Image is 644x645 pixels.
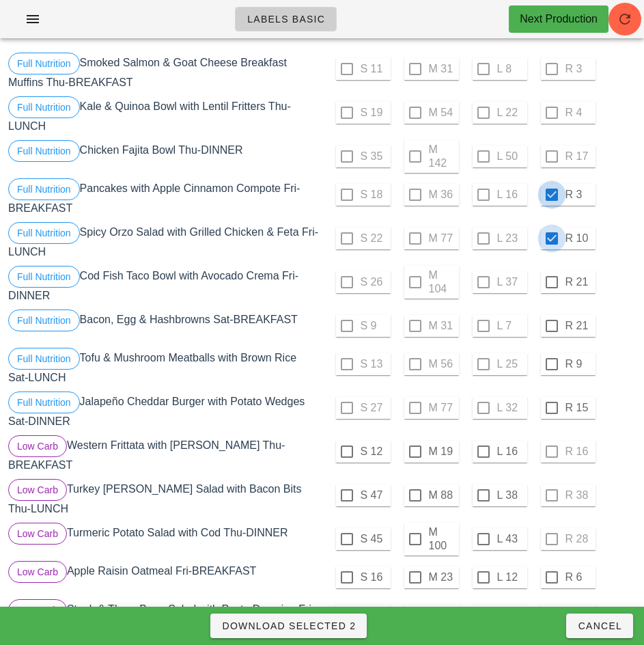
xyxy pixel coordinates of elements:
[5,137,322,176] div: Chicken Fajita Bowl Thu-DINNER
[565,357,593,371] label: R 9
[361,532,388,546] label: S 45
[497,445,524,458] label: L 16
[565,275,593,289] label: R 21
[565,319,593,333] label: R 21
[565,232,593,245] label: R 10
[565,571,593,584] label: R 6
[566,614,633,638] button: Cancel
[17,53,71,74] span: Full Nutrition
[429,489,456,502] label: M 88
[429,445,456,458] label: M 19
[235,7,337,31] a: Labels Basic
[5,345,322,389] div: Tofu & Mushroom Meatballs with Brown Rice Sat-LUNCH
[5,558,322,596] div: Apple Raisin Oatmeal Fri-BREAKFAST
[429,525,456,553] label: M 100
[5,176,322,219] div: Pancakes with Apple Cinnamon Compote Fri-BREAKFAST
[565,401,593,415] label: R 15
[497,532,524,546] label: L 43
[17,310,71,331] span: Full Nutrition
[361,489,388,502] label: S 47
[361,571,388,584] label: S 16
[520,11,598,27] div: Next Production
[17,436,58,456] span: Low Carb
[361,445,388,458] label: S 12
[17,348,71,369] span: Full Nutrition
[429,571,456,584] label: M 23
[5,50,322,94] div: Smoked Salmon & Goat Cheese Breakfast Muffins Thu-BREAKFAST
[497,571,524,584] label: L 12
[5,263,322,307] div: Cod Fish Taco Bowl with Avocado Crema Fri-DINNER
[5,596,322,640] div: Steak & Three Bean Salad with Pesto Dressing Fri-LUNCH
[17,523,58,544] span: Low Carb
[5,520,322,558] div: Turmeric Potato Salad with Cod Thu-DINNER
[5,476,322,520] div: Turkey [PERSON_NAME] Salad with Bacon Bits Thu-LUNCH
[247,14,325,25] span: Labels Basic
[17,392,71,413] span: Full Nutrition
[17,480,58,500] span: Low Carb
[17,223,71,243] span: Full Nutrition
[210,614,367,638] button: Download Selected 2
[221,620,356,631] span: Download Selected 2
[17,141,71,161] span: Full Nutrition
[5,219,322,263] div: Spicy Orzo Salad with Grilled Chicken & Feta Fri-LUNCH
[5,307,322,345] div: Bacon, Egg & Hashbrowns Sat-BREAKFAST
[17,562,58,582] span: Low Carb
[577,620,622,631] span: Cancel
[17,179,71,200] span: Full Nutrition
[565,188,593,202] label: R 3
[5,433,322,476] div: Western Frittata with [PERSON_NAME] Thu-BREAKFAST
[5,94,322,137] div: Kale & Quinoa Bowl with Lentil Fritters Thu-LUNCH
[497,489,524,502] label: L 38
[5,389,322,433] div: Jalapeño Cheddar Burger with Potato Wedges Sat-DINNER
[17,97,71,118] span: Full Nutrition
[17,600,58,620] span: Low Carb
[17,266,71,287] span: Full Nutrition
